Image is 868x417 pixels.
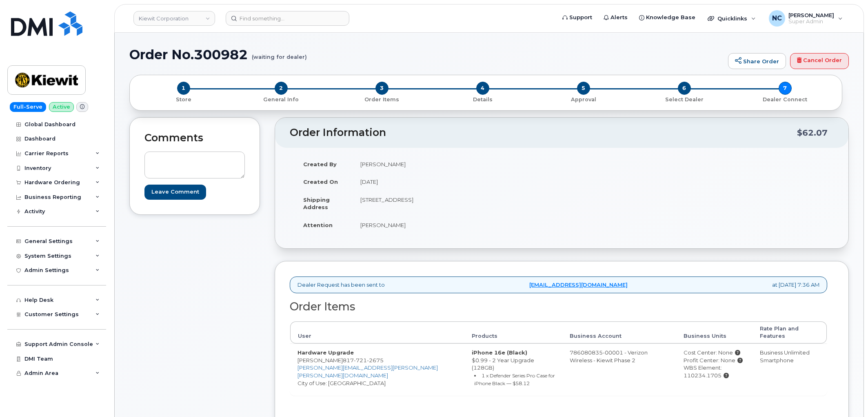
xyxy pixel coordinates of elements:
span: 4 [476,82,489,95]
p: Approval [536,96,630,103]
p: General Info [234,96,328,103]
strong: iPhone 16e (Black) [472,349,527,356]
span: 1 [177,82,190,95]
a: 5 Approval [533,95,634,103]
h2: Order Items [290,301,827,313]
span: 2 [275,82,288,95]
p: Store [140,96,227,103]
h2: Order Information [290,127,797,138]
a: Cancel Order [790,53,849,69]
a: 3 Order Items [331,95,432,103]
a: 1 Store [136,95,231,103]
td: [PERSON_NAME] City of Use: [GEOGRAPHIC_DATA] [290,343,464,395]
strong: Hardware Upgrade [297,349,354,356]
a: [PERSON_NAME][EMAIL_ADDRESS][PERSON_NAME][PERSON_NAME][DOMAIN_NAME] [297,364,438,379]
th: Business Units [676,321,753,344]
th: Rate Plan and Features [753,321,827,344]
a: [EMAIL_ADDRESS][DOMAIN_NAME] [529,281,628,289]
strong: Created By [303,161,337,167]
td: [STREET_ADDRESS] [353,191,556,216]
td: $0.99 - 2 Year Upgrade (128GB) [464,343,563,395]
span: 5 [577,82,590,95]
div: WBS Element: 110234.1705 [684,364,745,379]
p: Order Items [335,96,429,103]
span: 6 [678,82,691,95]
td: 786080835-00001 - Verizon Wireless - Kiewit Phase 2 [562,343,676,395]
a: 4 Details [432,95,533,103]
div: Cost Center: None [684,349,745,357]
strong: Created On [303,178,338,185]
td: Business Unlimited Smartphone [753,343,827,395]
span: 721 [354,357,367,363]
small: (waiting for dealer) [252,47,307,60]
th: User [290,321,464,344]
th: Products [464,321,563,344]
td: [PERSON_NAME] [353,216,556,234]
p: Details [435,96,530,103]
td: [PERSON_NAME] [353,155,556,173]
span: 2675 [367,357,384,363]
a: Share Order [728,53,786,69]
th: Business Account [562,321,676,344]
h2: Comments [144,132,245,144]
iframe: Messenger Launcher [832,381,862,411]
input: Leave Comment [144,185,206,200]
strong: Attention [303,222,333,228]
span: 3 [375,82,388,95]
p: Select Dealer [637,96,731,103]
div: Dealer Request has been sent to at [DATE] 7:36 AM [290,277,827,293]
small: 1 x Defender Series Pro Case for iPhone Black — $58.12 [474,372,555,386]
div: Profit Center: None [684,357,745,364]
h1: Order No.300982 [129,47,724,62]
span: 817 [343,357,384,363]
td: [DATE] [353,173,556,191]
a: 6 Select Dealer [634,95,735,103]
div: $62.07 [797,125,828,140]
a: 2 General Info [231,95,331,103]
strong: Shipping Address [303,196,330,211]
